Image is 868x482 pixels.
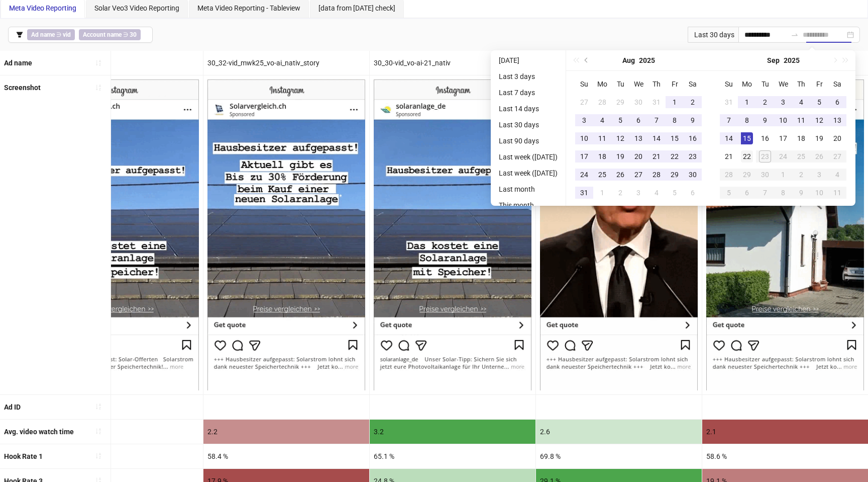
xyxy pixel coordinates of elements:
div: 28 [723,169,735,181]
div: 6 [687,187,699,199]
td: 2025-09-05 [666,184,684,202]
td: 2025-09-06 [684,184,702,202]
div: 7 [759,187,771,199]
li: Last 3 days [495,70,562,83]
td: 2025-08-24 [575,166,593,184]
button: Choose a year [639,50,655,70]
div: 26 [614,169,626,181]
div: 23 [687,150,699,163]
div: 21 [650,150,663,163]
div: 4 [650,187,663,199]
td: 2025-07-29 [611,93,629,111]
span: [data from [DATE] check] [318,4,395,12]
td: 2025-09-11 [792,111,810,129]
td: 2025-08-23 [684,147,702,166]
div: 15 [741,132,753,144]
div: 11 [831,187,843,199]
div: 17 [777,132,789,144]
div: 3.2 [370,420,535,444]
div: 11 [795,114,807,126]
div: 58.4 % [203,444,369,468]
li: Last 30 days [495,119,562,131]
td: 2025-09-04 [647,184,666,202]
td: 2025-08-30 [684,166,702,184]
td: 2025-08-25 [593,166,611,184]
td: 2025-10-10 [810,184,828,202]
td: 2025-08-29 [666,166,684,184]
td: 2025-09-02 [611,184,629,202]
div: 27 [578,96,590,108]
span: sort-ascending [95,452,102,459]
b: Avg. video watch time [4,428,74,436]
div: 6 [741,187,753,199]
th: Th [647,75,666,93]
td: 2025-09-21 [720,147,738,166]
div: 1 [596,187,608,199]
td: 2025-09-15 [738,129,756,147]
td: 2025-10-01 [774,166,792,184]
div: 19 [614,150,626,163]
th: Sa [684,75,702,93]
div: 30_30-vid_vo-ai-21_nativ [370,51,535,75]
td: 2025-07-31 [647,93,666,111]
td: 2025-08-12 [611,129,629,147]
td: 2025-09-08 [738,111,756,129]
td: 2025-08-20 [629,147,647,166]
li: Last 7 days [495,87,562,99]
td: 2025-09-07 [720,111,738,129]
span: Meta Video Reporting - Tableview [197,4,300,12]
div: 65.2 % [37,444,203,468]
div: 10 [813,187,825,199]
span: ∋ [27,29,75,40]
div: 29 [614,96,626,108]
td: 2025-10-09 [792,184,810,202]
img: Screenshot 120232654459500238 [540,79,698,390]
div: 8 [741,114,753,126]
div: 31 [723,96,735,108]
td: 2025-08-14 [647,129,666,147]
div: 31 [650,96,663,108]
td: 2025-08-05 [611,111,629,129]
div: 16 [687,132,699,144]
td: 2025-08-27 [629,166,647,184]
td: 2025-09-05 [810,93,828,111]
td: 2025-10-07 [756,184,774,202]
span: swap-right [791,31,799,39]
div: 2.1 [702,420,868,444]
th: Fr [810,75,828,93]
div: 12 [813,114,825,126]
td: 2025-08-31 [720,93,738,111]
b: Ad name [4,59,32,67]
td: 2025-09-17 [774,129,792,147]
b: Account name [83,31,122,38]
td: 2025-08-04 [593,111,611,129]
div: 30 [687,169,699,181]
th: Tu [756,75,774,93]
button: Choose a year [784,50,800,70]
td: 2025-09-10 [774,111,792,129]
div: 9 [795,187,807,199]
span: ∋ [79,29,141,40]
div: 2 [614,187,626,199]
td: 2025-09-20 [828,129,846,147]
div: 1 [669,96,681,108]
td: 2025-09-02 [756,93,774,111]
td: 2025-08-07 [647,111,666,129]
td: 2025-08-13 [629,129,647,147]
td: 2025-09-04 [792,93,810,111]
div: Last 30 days [688,27,738,43]
div: 30 [759,169,771,181]
div: 5 [723,187,735,199]
td: 2025-10-11 [828,184,846,202]
div: 19 [813,132,825,144]
td: 2025-09-30 [756,166,774,184]
div: 16 [759,132,771,144]
img: Screenshot 120229640306880238 [207,79,365,390]
td: 2025-08-21 [647,147,666,166]
b: Ad ID [4,403,21,411]
td: 2025-09-03 [774,93,792,111]
li: Last 14 days [495,103,562,115]
td: 2025-10-08 [774,184,792,202]
td: 2025-08-26 [611,166,629,184]
li: This month [495,199,562,211]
